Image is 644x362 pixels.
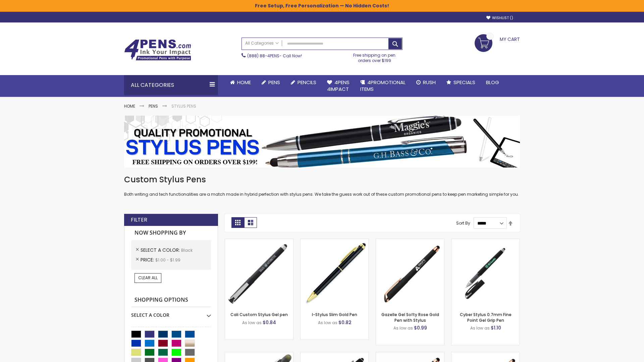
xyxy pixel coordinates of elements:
[263,319,276,326] span: $0.84
[131,307,211,318] div: Select A Color
[346,50,403,63] div: Free shipping on pen orders over $199
[470,325,490,331] span: As low as
[338,319,352,326] span: $0.82
[393,325,413,331] span: As low as
[225,239,293,307] img: Cali Custom Stylus Gel pen-Black
[225,75,256,90] a: Home
[411,75,441,90] a: Rush
[141,256,155,263] span: Price
[245,41,279,46] span: All Categories
[301,352,369,358] a: Custom Soft Touch® Metal Pens with Stylus-Black
[301,239,369,307] img: I-Stylus Slim Gold-Black
[318,320,337,325] span: As low as
[451,239,520,307] img: Cyber Stylus 0.7mm Fine Point Gel Grip Pen-Black
[414,324,427,331] span: $0.99
[124,75,218,95] div: All Categories
[491,324,501,331] span: $1.10
[360,79,406,93] span: 4PROMOTIONAL ITEMS
[247,53,279,59] a: (888) 88-4PENS
[451,239,520,244] a: Cyber Stylus 0.7mm Fine Point Gel Grip Pen-Black
[131,226,211,240] strong: Now Shopping by
[247,53,302,59] span: - Call Now!
[242,320,262,325] span: As low as
[124,116,520,168] img: Stylus Pens
[327,79,350,93] span: 4Pens 4impact
[124,174,520,197] div: Both writing and tech functionalities are a match made in hybrid perfection with stylus pens. We ...
[124,103,135,109] a: Home
[441,75,481,90] a: Specials
[124,174,520,185] h1: Custom Stylus Pens
[171,103,196,109] strong: Stylus Pens
[231,217,244,228] strong: Grid
[138,275,158,281] span: Clear All
[376,239,444,307] img: Gazelle Gel Softy Rose Gold Pen with Stylus-Black
[355,75,411,97] a: 4PROMOTIONALITEMS
[486,15,513,20] a: Wishlist
[141,247,181,253] span: Select A Color
[225,239,293,244] a: Cali Custom Stylus Gel pen-Black
[285,75,322,90] a: Pencils
[124,39,191,61] img: 4Pens Custom Pens and Promotional Products
[237,79,251,86] span: Home
[453,79,475,86] span: Specials
[131,216,147,224] strong: Filter
[131,293,211,307] strong: Shopping Options
[423,79,436,86] span: Rush
[460,312,512,323] a: Cyber Stylus 0.7mm Fine Point Gel Grip Pen
[481,75,504,90] a: Blog
[155,257,180,263] span: $1.00 - $1.99
[230,312,288,317] a: Cali Custom Stylus Gel pen
[376,239,444,244] a: Gazelle Gel Softy Rose Gold Pen with Stylus-Black
[376,352,444,358] a: Islander Softy Rose Gold Gel Pen with Stylus-Black
[149,103,158,109] a: Pens
[298,79,316,86] span: Pencils
[268,79,280,86] span: Pens
[256,75,285,90] a: Pens
[181,247,193,253] span: Black
[486,79,499,86] span: Blog
[381,312,439,323] a: Gazelle Gel Softy Rose Gold Pen with Stylus
[322,75,355,97] a: 4Pens4impact
[456,220,470,226] label: Sort By
[135,273,161,283] a: Clear All
[301,239,369,244] a: I-Stylus Slim Gold-Black
[451,352,520,358] a: Gazelle Gel Softy Rose Gold Pen with Stylus - ColorJet-Black
[312,312,357,317] a: I-Stylus Slim Gold Pen
[242,38,282,49] a: All Categories
[225,352,293,358] a: Souvenir® Jalan Highlighter Stylus Pen Combo-Black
